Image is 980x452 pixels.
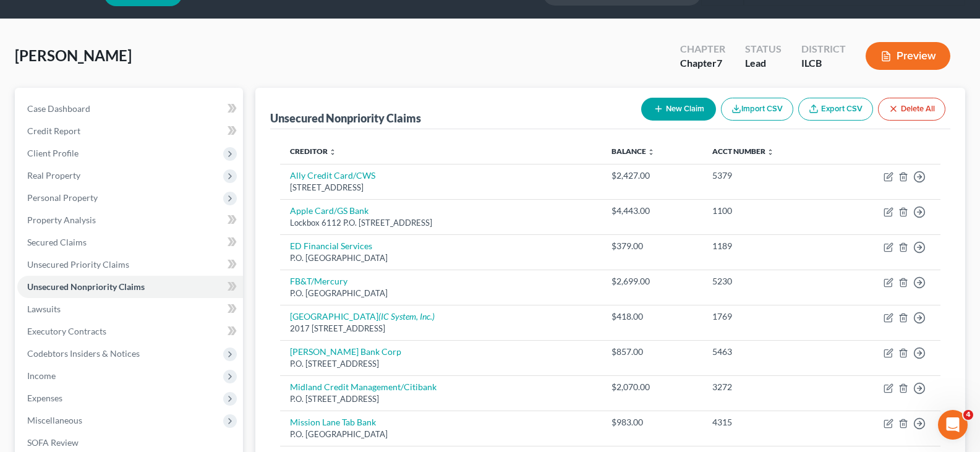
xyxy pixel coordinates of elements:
span: Executory Contracts [27,326,106,336]
div: P.O. [STREET_ADDRESS] [290,393,591,405]
span: Credit Report [27,126,80,136]
span: SOFA Review [27,437,79,448]
div: $4,443.00 [611,205,693,217]
div: Unsecured Nonpriority Claims [270,111,421,126]
span: Real Property [27,170,80,181]
div: 5379 [712,169,824,182]
a: Lawsuits [17,298,243,320]
a: Case Dashboard [17,98,243,120]
button: Import CSV [721,98,793,121]
div: 1189 [712,240,824,252]
a: Property Analysis [17,209,243,231]
a: FB&T/Mercury [290,276,347,286]
a: Balance unfold_more [611,147,655,156]
span: Codebtors Insiders & Notices [27,348,140,359]
a: Executory Contracts [17,320,243,343]
a: ED Financial Services [290,241,372,251]
button: Preview [866,42,950,70]
span: Expenses [27,393,62,403]
div: 5230 [712,275,824,288]
div: [STREET_ADDRESS] [290,182,591,194]
a: Acct Number unfold_more [712,147,774,156]
button: New Claim [641,98,716,121]
a: [GEOGRAPHIC_DATA](IC System, Inc.) [290,311,435,322]
a: Credit Report [17,120,243,142]
span: Secured Claims [27,237,87,247]
span: Unsecured Priority Claims [27,259,129,270]
div: 4315 [712,416,824,429]
span: [PERSON_NAME] [15,46,132,64]
span: Miscellaneous [27,415,82,425]
div: Lockbox 6112 P.O. [STREET_ADDRESS] [290,217,591,229]
a: Apple Card/GS Bank [290,205,369,216]
span: Client Profile [27,148,79,158]
i: (IC System, Inc.) [378,311,435,322]
a: Unsecured Nonpriority Claims [17,276,243,298]
div: Status [745,42,782,56]
i: unfold_more [767,148,774,156]
a: Creditor unfold_more [290,147,336,156]
div: Chapter [680,56,725,70]
span: 4 [963,410,973,420]
div: P.O. [STREET_ADDRESS] [290,358,591,370]
span: 7 [717,57,722,69]
div: District [801,42,846,56]
div: 5463 [712,346,824,358]
div: $2,699.00 [611,275,693,288]
div: P.O. [GEOGRAPHIC_DATA] [290,429,591,440]
div: $379.00 [611,240,693,252]
a: Unsecured Priority Claims [17,254,243,276]
a: Mission Lane Tab Bank [290,417,376,427]
div: P.O. [GEOGRAPHIC_DATA] [290,288,591,299]
div: $857.00 [611,346,693,358]
div: P.O. [GEOGRAPHIC_DATA] [290,252,591,264]
div: $2,427.00 [611,169,693,182]
div: $418.00 [611,310,693,323]
div: $983.00 [611,416,693,429]
a: Ally Credit Card/CWS [290,170,375,181]
div: Lead [745,56,782,70]
span: Lawsuits [27,304,61,314]
div: 2017 [STREET_ADDRESS] [290,323,591,335]
span: Unsecured Nonpriority Claims [27,281,145,292]
span: Case Dashboard [27,103,90,114]
a: [PERSON_NAME] Bank Corp [290,346,401,357]
span: Property Analysis [27,215,96,225]
a: Secured Claims [17,231,243,254]
div: 1100 [712,205,824,217]
div: $2,070.00 [611,381,693,393]
div: 3272 [712,381,824,393]
span: Income [27,370,56,381]
a: Midland Credit Management/Citibank [290,382,437,392]
div: Chapter [680,42,725,56]
iframe: Intercom live chat [938,410,968,440]
div: ILCB [801,56,846,70]
i: unfold_more [329,148,336,156]
a: Export CSV [798,98,873,121]
i: unfold_more [647,148,655,156]
div: 1769 [712,310,824,323]
button: Delete All [878,98,945,121]
span: Personal Property [27,192,98,203]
